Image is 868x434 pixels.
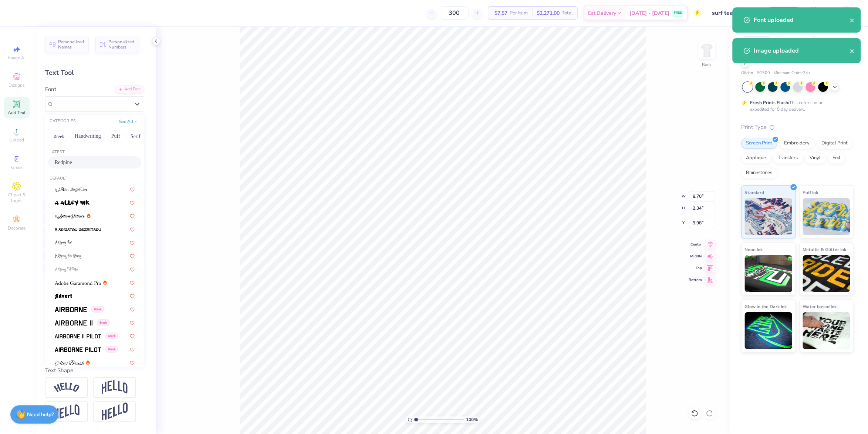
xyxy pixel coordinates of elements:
img: Standard [744,198,792,235]
button: Serif [126,130,145,142]
img: A Charming Font Leftleaning [55,254,81,259]
span: Est. Delivery [588,9,616,17]
div: This color can be expedited for 5 day delivery. [750,99,841,113]
button: Puff [107,130,124,142]
img: Rise [102,403,128,421]
span: Decorate [8,225,26,231]
span: Bottom [689,277,702,283]
span: Greek [105,333,118,339]
img: A Charming Font [55,240,72,246]
img: Water based Ink [803,312,850,349]
div: Font uploaded [754,16,850,24]
span: Center [689,242,702,247]
img: Alex Brush [55,360,84,365]
div: Foil [828,153,845,164]
div: Screen Print [741,138,777,149]
input: – – [440,6,469,20]
span: $2,271.00 [537,9,560,17]
img: Airborne II [55,320,92,325]
span: Glow in the Dark Ink [744,303,787,310]
div: Embroidery [779,138,814,149]
img: Airborne Pilot [55,347,101,352]
strong: Fresh Prints Flash: [750,100,789,106]
span: Designs [9,82,25,88]
img: Airborne II Pilot [55,334,101,339]
span: Add Text [8,110,26,116]
img: a Antara Distance [55,214,85,219]
input: Untitled Design [706,6,761,20]
div: CATEGORIES [50,118,76,124]
img: a Ahlan Wasahlan [55,187,88,192]
span: Water based Ink [803,303,837,310]
button: close [850,16,855,24]
img: a Arigatou Gozaimasu [55,227,101,232]
span: Greek [91,306,104,313]
span: Redpine [55,158,72,166]
img: Arc [54,383,80,393]
img: Back [699,43,714,58]
img: a Alloy Ink [55,200,89,206]
button: close [850,46,855,55]
img: Airborne [55,307,87,312]
label: Font [45,85,56,94]
span: Middle [689,254,702,259]
img: A Charming Font Outline [55,267,78,272]
span: Puff Ink [803,188,818,196]
span: Total [562,9,573,17]
div: Add Font [115,85,144,94]
img: Adobe Garamond Pro [55,280,101,286]
img: Puff Ink [803,198,850,235]
span: Personalized Names [58,39,84,50]
span: $7.57 [493,9,507,17]
span: Greek [105,346,118,353]
span: Gildan [741,70,753,76]
div: Transfers [773,153,803,164]
span: Top [689,266,702,271]
img: Neon Ink [744,255,792,292]
span: Personalized Numbers [108,39,135,50]
img: Glow in the Dark Ink [744,312,792,349]
strong: Need help? [27,411,54,418]
span: Greek [97,319,109,326]
span: Clipart & logos [4,192,30,204]
button: Handwriting [71,130,105,142]
img: Arch [102,380,128,394]
div: Rhinestones [741,167,777,178]
div: Applique [741,153,771,164]
img: Flag [54,404,80,419]
div: Latest [45,149,144,156]
span: Standard [744,188,764,196]
button: See All [117,118,140,125]
span: FREE [674,10,682,16]
img: Advert [55,294,72,299]
span: Minimum Order: 24 + [774,70,811,76]
div: Image uploaded [754,46,850,55]
span: Image AI [8,55,26,61]
span: 100 % [466,416,478,423]
img: Metallic & Glitter Ink [803,255,850,292]
span: Per Item [510,9,528,17]
div: Text Tool [45,68,144,78]
span: Upload [9,137,24,143]
div: Back [702,61,712,68]
span: Greek [11,164,23,170]
div: Text Shape [45,366,144,375]
span: Metallic & Glitter Ink [803,246,846,253]
div: Vinyl [805,153,825,164]
div: Digital Print [817,138,852,149]
span: [DATE] - [DATE] [629,9,669,17]
button: Greek [50,130,68,142]
div: Default [45,176,144,182]
span: # G500 [757,70,770,76]
div: Print Type [741,123,853,131]
span: Neon Ink [744,246,763,253]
